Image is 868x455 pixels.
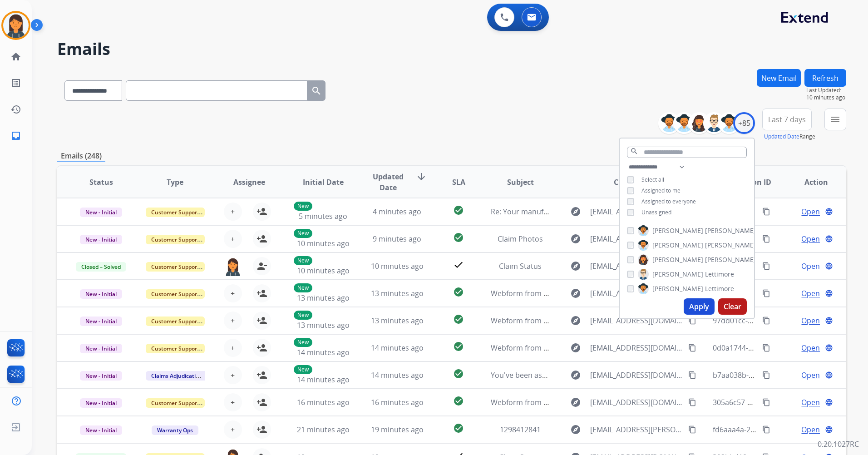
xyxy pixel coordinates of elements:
[311,85,322,96] mat-icon: search
[801,424,820,435] span: Open
[224,203,242,221] button: +
[652,255,703,264] span: [PERSON_NAME]
[825,398,833,406] mat-icon: language
[371,397,424,407] span: 16 minutes ago
[224,257,242,276] img: agent-avatar
[297,397,350,407] span: 16 minutes ago
[570,342,581,353] mat-icon: explore
[762,344,770,352] mat-icon: content_copy
[3,13,29,38] img: avatar
[614,177,649,188] span: Customer
[641,208,671,216] span: Unassigned
[453,232,464,243] mat-icon: check_circle
[570,206,581,217] mat-icon: explore
[570,233,581,244] mat-icon: explore
[705,241,756,250] span: [PERSON_NAME]
[256,233,267,244] mat-icon: person_add
[590,206,683,217] span: [EMAIL_ADDRESS][DOMAIN_NAME]
[294,283,312,292] p: New
[801,233,820,244] span: Open
[507,177,534,188] span: Subject
[256,397,267,408] mat-icon: person_add
[294,229,312,238] p: New
[80,289,122,299] span: New - Initial
[256,342,267,353] mat-icon: person_add
[231,342,235,353] span: +
[80,371,122,381] span: New - Initial
[10,104,21,115] mat-icon: history
[368,171,409,193] span: Updated Date
[590,424,683,435] span: [EMAIL_ADDRESS][PERSON_NAME][DOMAIN_NAME]
[57,40,846,58] h2: Emails
[590,315,683,326] span: [EMAIL_ADDRESS][DOMAIN_NAME]
[705,284,734,293] span: Lettimore
[256,315,267,326] mat-icon: person_add
[491,397,696,407] span: Webform from [EMAIL_ADDRESS][DOMAIN_NAME] on [DATE]
[256,370,267,381] mat-icon: person_add
[452,177,465,188] span: SLA
[570,370,581,381] mat-icon: explore
[224,339,242,357] button: +
[167,177,183,188] span: Type
[294,311,312,320] p: New
[453,314,464,325] mat-icon: check_circle
[570,397,581,408] mat-icon: explore
[231,206,235,217] span: +
[299,211,347,221] span: 5 minutes ago
[688,398,696,406] mat-icon: content_copy
[146,398,205,408] span: Customer Support
[801,370,820,381] span: Open
[801,261,820,272] span: Open
[818,439,859,450] p: 0.20.1027RC
[705,226,756,235] span: [PERSON_NAME]
[256,288,267,299] mat-icon: person_add
[416,171,427,182] mat-icon: arrow_downward
[453,205,464,216] mat-icon: check_circle
[80,344,122,353] span: New - Initial
[762,208,770,216] mat-icon: content_copy
[231,288,235,299] span: +
[297,266,350,276] span: 10 minutes ago
[491,370,776,380] span: You've been assigned a new service order: f4e48b68-88b7-4cba-a6a6-dead8df5eee1
[825,425,833,434] mat-icon: language
[453,396,464,406] mat-icon: check_circle
[57,150,105,162] p: Emails (248)
[713,397,852,407] span: 305a6c57-57c7-4633-84de-44c37c6b6a43
[500,425,541,435] span: 1298412841
[231,424,235,435] span: +
[762,262,770,270] mat-icon: content_copy
[231,370,235,381] span: +
[825,235,833,243] mat-icon: language
[825,208,833,216] mat-icon: language
[830,114,841,125] mat-icon: menu
[570,424,581,435] mat-icon: explore
[256,206,267,217] mat-icon: person_add
[371,288,424,298] span: 13 minutes ago
[688,317,696,325] mat-icon: content_copy
[146,289,205,299] span: Customer Support
[641,187,681,194] span: Assigned to me
[294,256,312,265] p: New
[764,133,815,140] span: Range
[453,259,464,270] mat-icon: check
[590,288,683,299] span: [EMAIL_ADDRESS][DOMAIN_NAME]
[231,233,235,244] span: +
[231,315,235,326] span: +
[233,177,265,188] span: Assignee
[764,133,799,140] button: Updated Date
[801,315,820,326] span: Open
[297,293,350,303] span: 13 minutes ago
[570,261,581,272] mat-icon: explore
[373,207,421,217] span: 4 minutes ago
[231,397,235,408] span: +
[146,344,205,353] span: Customer Support
[499,261,542,271] span: Claim Status
[641,198,696,205] span: Assigned to everyone
[371,425,424,435] span: 19 minutes ago
[89,177,113,188] span: Status
[718,298,747,315] button: Clear
[453,423,464,434] mat-icon: check_circle
[713,343,854,353] span: 0d0a1744-ce91-4b0d-a893-07b46274d650
[146,208,205,217] span: Customer Support
[294,202,312,211] p: New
